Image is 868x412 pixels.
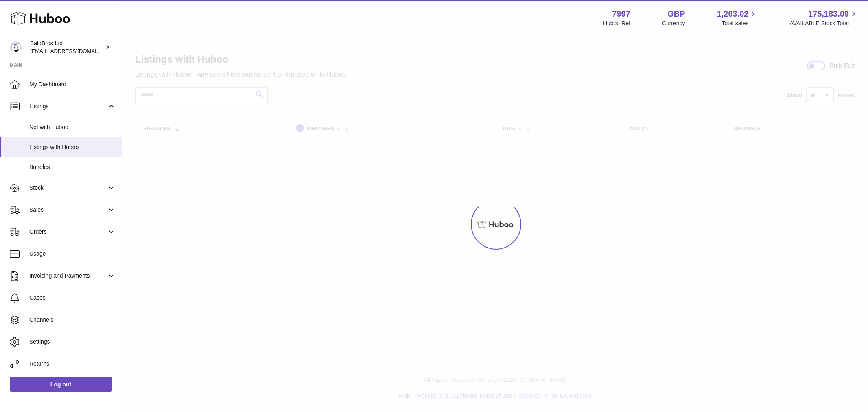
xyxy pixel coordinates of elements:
[29,143,116,151] span: Listings with Huboo
[29,360,116,368] span: Returns
[29,103,107,110] span: Listings
[612,9,630,20] strong: 7997
[808,9,849,20] span: 175,183.09
[29,294,116,302] span: Cases
[29,250,116,258] span: Usage
[29,228,107,236] span: Orders
[717,9,758,27] a: 1,203.02 Total sales
[10,377,112,392] a: Log out
[29,123,116,131] span: Not with Huboo
[717,9,749,20] span: 1,203.02
[29,206,107,214] span: Sales
[29,184,107,192] span: Stock
[662,20,685,27] div: Currency
[29,338,116,346] span: Settings
[29,81,116,88] span: My Dashboard
[29,316,116,324] span: Channels
[667,9,685,20] strong: GBP
[722,20,758,27] span: Total sales
[603,20,630,27] div: Huboo Ref
[29,272,107,280] span: Invoicing and Payments
[789,9,858,27] a: 175,183.09 AVAILABLE Stock Total
[30,39,103,55] div: BaldBros Ltd
[10,41,22,53] img: internalAdmin-7997@internal.huboo.com
[789,20,858,27] span: AVAILABLE Stock Total
[30,48,120,54] span: [EMAIL_ADDRESS][DOMAIN_NAME]
[29,163,116,171] span: Bundles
